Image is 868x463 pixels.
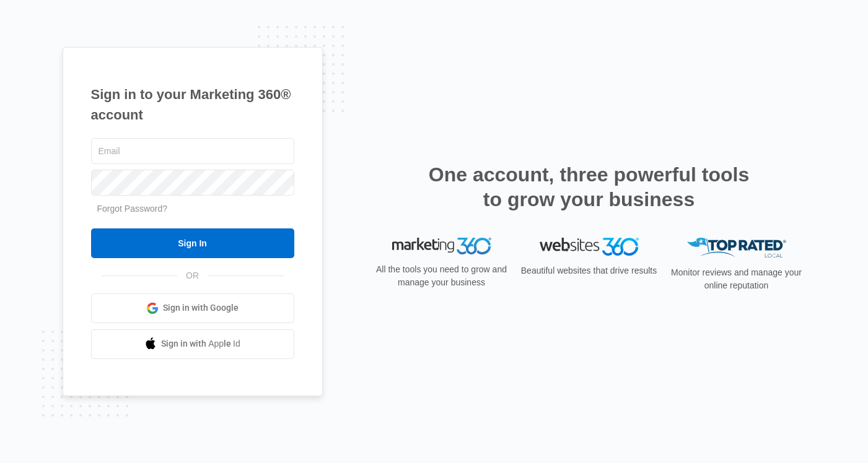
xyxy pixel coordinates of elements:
span: OR [177,269,208,282]
p: All the tools you need to grow and manage your business [372,263,511,289]
a: Forgot Password? [97,204,168,214]
h1: Sign in to your Marketing 360® account [91,84,294,125]
a: Sign in with Google [91,293,294,323]
img: Websites 360 [540,238,639,256]
input: Email [91,138,294,164]
h2: One account, three powerful tools to grow your business [425,162,753,212]
p: Beautiful websites that drive results [520,264,659,277]
a: Sign in with Apple Id [91,329,294,359]
span: Sign in with Apple Id [161,337,240,350]
p: Monitor reviews and manage your online reputation [667,266,806,292]
img: Marketing 360 [392,238,491,255]
img: Top Rated Local [687,238,786,258]
span: Sign in with Google [163,301,239,314]
input: Sign In [91,228,294,258]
